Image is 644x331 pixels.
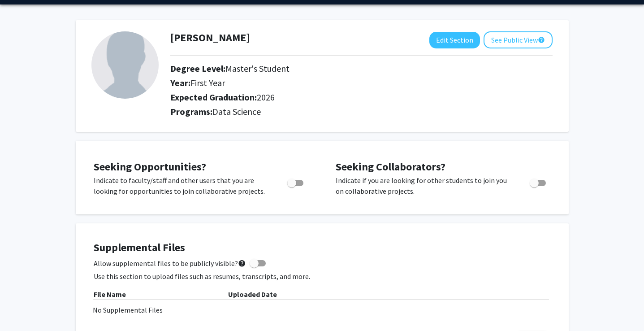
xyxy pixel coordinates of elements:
b: File Name [94,290,126,299]
h4: Supplemental Files [94,241,551,254]
p: Use this section to upload files such as resumes, transcripts, and more. [94,271,551,282]
p: Indicate if you are looking for other students to join you on collaborative projects. [336,175,513,196]
span: Data Science [212,106,261,117]
span: First Year [190,77,225,88]
iframe: Chat [7,291,38,324]
h2: Year: [170,78,475,88]
span: Seeking Collaborators? [336,160,445,174]
span: Seeking Opportunities? [94,160,206,174]
div: No Supplemental Files [93,305,552,315]
h2: Expected Graduation: [170,92,475,103]
div: Toggle [284,175,308,188]
div: Toggle [526,175,551,188]
span: Master's Student [225,63,290,74]
mat-icon: help [238,258,246,269]
span: Allow supplemental files to be publicly visible? [94,258,246,269]
img: Profile Picture [91,31,159,99]
h1: [PERSON_NAME] [170,31,250,44]
p: Indicate to faculty/staff and other users that you are looking for opportunities to join collabor... [94,175,270,196]
h2: Programs: [170,106,553,117]
b: Uploaded Date [228,290,277,299]
span: 2026 [257,91,275,103]
button: See Public View [484,31,553,48]
button: Edit Section [429,32,480,48]
mat-icon: help [538,35,545,45]
h2: Degree Level: [170,63,475,74]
